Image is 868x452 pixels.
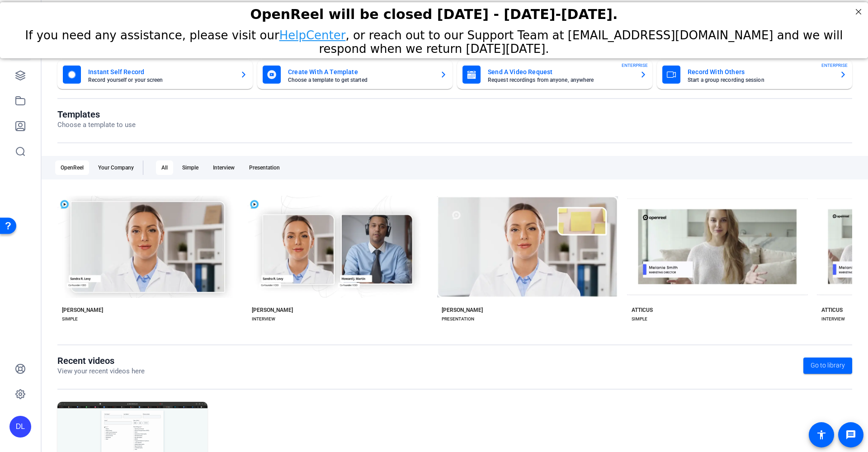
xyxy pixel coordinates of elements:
[88,77,233,83] mat-card-subtitle: Record yourself or your screen
[55,160,89,175] div: OpenReel
[25,26,843,53] span: If you need any assistance, please visit our , or reach out to our Support Team at [EMAIL_ADDRESS...
[821,62,848,69] span: ENTERPRISE
[657,60,852,89] button: Record With OthersStart a group recording sessionENTERPRISE
[488,66,632,77] mat-card-title: Send A Video Request
[442,306,483,314] div: [PERSON_NAME]
[88,66,233,77] mat-card-title: Instant Self Record
[816,429,827,440] mat-icon: accessibility
[488,77,632,83] mat-card-subtitle: Request recordings from anyone, anywhere
[688,66,832,77] mat-card-title: Record With Others
[688,77,832,83] mat-card-subtitle: Start a group recording session
[821,306,843,314] div: ATTICUS
[62,306,103,314] div: [PERSON_NAME]
[156,160,173,175] div: All
[252,306,293,314] div: [PERSON_NAME]
[288,66,433,77] mat-card-title: Create With A Template
[62,315,78,323] div: SIMPLE
[208,160,240,175] div: Interview
[57,355,145,366] h1: Recent videos
[457,60,652,89] button: Send A Video RequestRequest recordings from anyone, anywhereENTERPRISE
[442,315,474,323] div: PRESENTATION
[288,77,433,83] mat-card-subtitle: Choose a template to get started
[57,109,136,120] h1: Templates
[11,4,857,20] div: OpenReel will be closed [DATE] - [DATE]-[DATE].
[57,60,253,89] button: Instant Self RecordRecord yourself or your screen
[632,315,647,323] div: SIMPLE
[821,315,845,323] div: INTERVIEW
[279,26,346,40] a: HelpCenter
[252,315,275,323] div: INTERVIEW
[632,306,653,314] div: ATTICUS
[244,160,285,175] div: Presentation
[57,366,145,377] p: View your recent videos here
[93,160,139,175] div: Your Company
[811,361,845,370] span: Go to library
[845,429,856,440] mat-icon: message
[622,62,648,69] span: ENTERPRISE
[803,358,852,374] a: Go to library
[177,160,204,175] div: Simple
[57,120,136,130] p: Choose a template to use
[257,60,453,89] button: Create With A TemplateChoose a template to get started
[9,416,31,438] div: DL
